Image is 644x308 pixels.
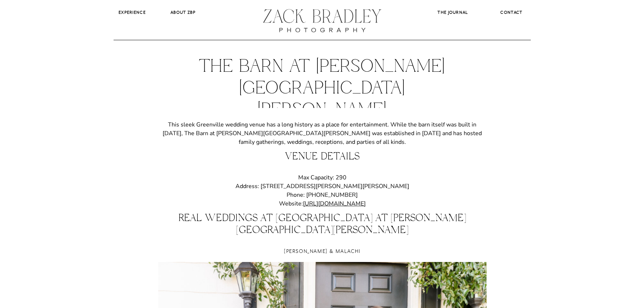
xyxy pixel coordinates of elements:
[114,9,151,16] a: Experience
[303,200,366,208] a: [URL][DOMAIN_NAME]
[432,9,473,16] a: The Journal
[119,10,146,15] b: Experience
[158,120,487,146] p: This sleek Greenville wedding venue has a long history as a place for entertainment. While the ba...
[495,9,529,16] a: CONTACT
[158,173,487,208] p: Max Capacity: 290 Address: [STREET_ADDRESS][PERSON_NAME][PERSON_NAME] Phone: [PHONE_NUMBER] Website:
[158,152,487,165] h2: Venue Details
[164,9,202,16] a: About ZBP
[438,10,468,15] b: The Journal
[158,214,487,238] h2: Real Weddings at [GEOGRAPHIC_DATA] at [PERSON_NAME][GEOGRAPHIC_DATA][PERSON_NAME]
[158,247,487,255] h3: [PERSON_NAME] & Malachi
[500,10,522,15] b: CONTACT
[196,56,449,121] h1: The Barn At [PERSON_NAME][GEOGRAPHIC_DATA][PERSON_NAME]
[171,10,196,15] b: About ZBP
